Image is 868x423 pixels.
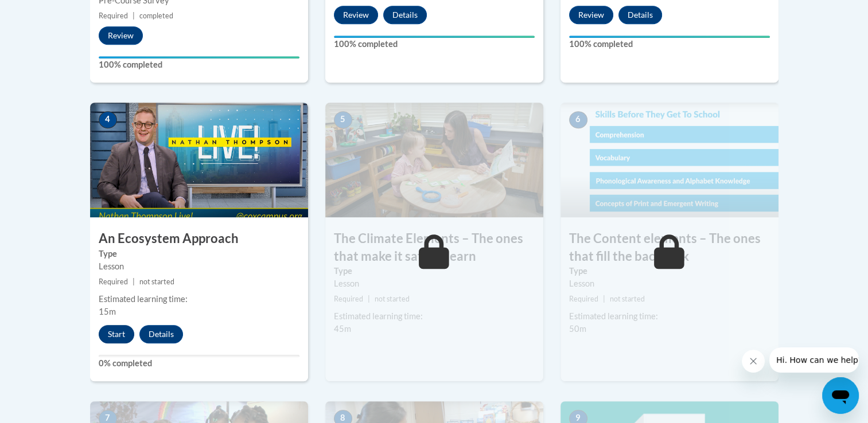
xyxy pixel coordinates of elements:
button: Review [334,6,378,24]
div: Your progress [569,36,770,38]
span: Required [569,295,598,303]
span: 4 [99,111,117,128]
div: Your progress [99,56,299,58]
iframe: Button to launch messaging window [822,377,859,414]
img: Course Image [90,103,308,217]
button: Details [618,6,662,24]
button: Details [139,325,183,343]
span: Hi. How can we help? [7,8,93,17]
span: 15m [99,307,116,316]
div: Estimated learning time: [569,310,770,323]
span: Required [99,277,128,286]
button: Review [99,26,143,45]
div: Lesson [569,277,770,290]
label: 100% completed [99,58,299,71]
h3: The Climate Elements – The ones that make it safe to learn [325,230,543,265]
span: Required [99,11,128,20]
span: | [603,295,605,303]
div: Lesson [99,260,299,273]
label: Type [99,248,299,260]
iframe: Close message [742,350,765,373]
h3: The Content elements – The ones that fill the backpack [560,230,779,265]
div: Your progress [334,36,535,38]
button: Start [99,325,134,343]
span: Required [334,295,363,303]
button: Review [569,6,613,24]
h3: An Ecosystem Approach [90,230,308,248]
span: 45m [334,324,351,334]
span: 6 [569,111,587,128]
div: Lesson [334,277,535,290]
span: not started [610,295,645,303]
iframe: Message from company [769,347,859,373]
img: Course Image [325,103,543,217]
label: 0% completed [99,357,299,370]
span: | [368,295,370,303]
span: completed [139,11,173,20]
button: Details [383,6,427,24]
span: not started [375,295,410,303]
div: Estimated learning time: [99,293,299,305]
span: 50m [569,324,586,334]
label: Type [334,265,535,277]
span: | [133,277,135,286]
span: 5 [334,111,352,128]
label: 100% completed [334,38,535,50]
img: Course Image [560,103,779,217]
span: | [133,11,135,20]
label: 100% completed [569,38,770,50]
div: Estimated learning time: [334,310,535,323]
span: not started [139,277,174,286]
label: Type [569,265,770,277]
